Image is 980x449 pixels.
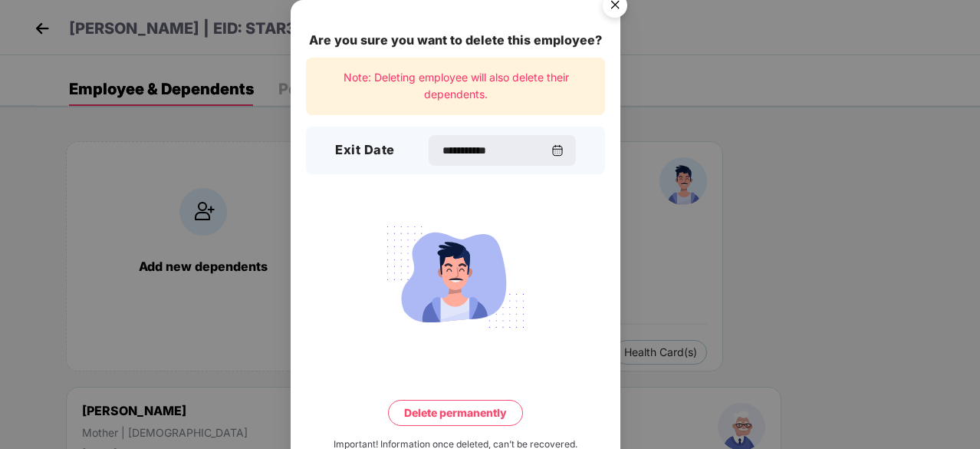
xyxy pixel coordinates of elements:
[306,58,605,115] div: Note: Deleting employee will also delete their dependents.
[306,31,605,50] div: Are you sure you want to delete this employee?
[551,144,564,157] img: svg+xml;base64,PHN2ZyBpZD0iQ2FsZW5kYXItMzJ4MzIiIHhtbG5zPSJodHRwOi8vd3d3LnczLm9yZy8yMDAwL3N2ZyIgd2...
[370,217,541,337] img: svg+xml;base64,PHN2ZyB4bWxucz0iaHR0cDovL3d3dy53My5vcmcvMjAwMC9zdmciIHdpZHRoPSIyMjQiIGhlaWdodD0iMT...
[335,140,395,160] h3: Exit Date
[388,400,523,426] button: Delete permanently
